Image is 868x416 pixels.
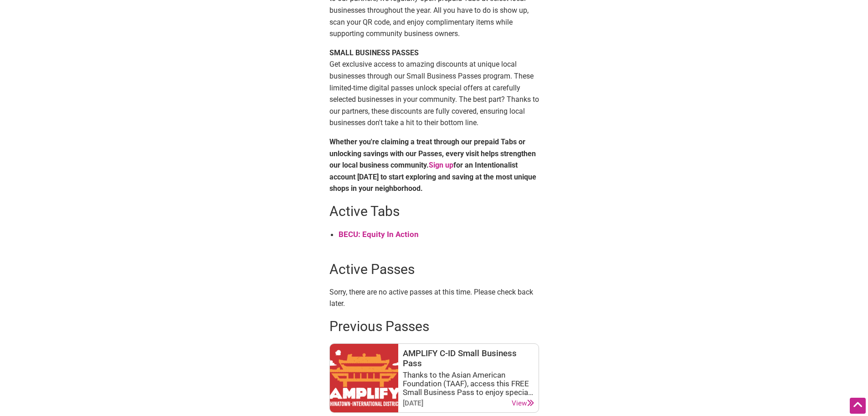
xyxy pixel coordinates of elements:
h2: Active Passes [329,260,539,279]
p: Sorry, there are no active passes at this time. Please check back later. [329,286,539,310]
div: Thanks to the Asian American Foundation (TAAF), access this FREE Small Business Pass to enjoy spe... [403,371,534,396]
h2: Active Tabs [329,202,539,221]
a: Sign up [429,161,453,169]
strong: Whether you're claiming a treat through our prepaid Tabs or unlocking savings with our Passes, ev... [329,137,536,193]
strong: SMALL BUSINESS PASSES [329,48,419,57]
a: View [512,399,534,408]
a: BECU: Equity In Action [339,230,419,239]
div: Scroll Back to Top [850,398,866,414]
h2: Previous Passes [329,317,539,336]
p: Get exclusive access to amazing discounts at unique local businesses through our Small Business P... [329,47,539,129]
div: [DATE] [403,399,423,408]
img: AMPLIFY - Chinatown-International District [330,344,398,412]
h3: AMPLIFY C-ID Small Business Pass [403,348,534,369]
